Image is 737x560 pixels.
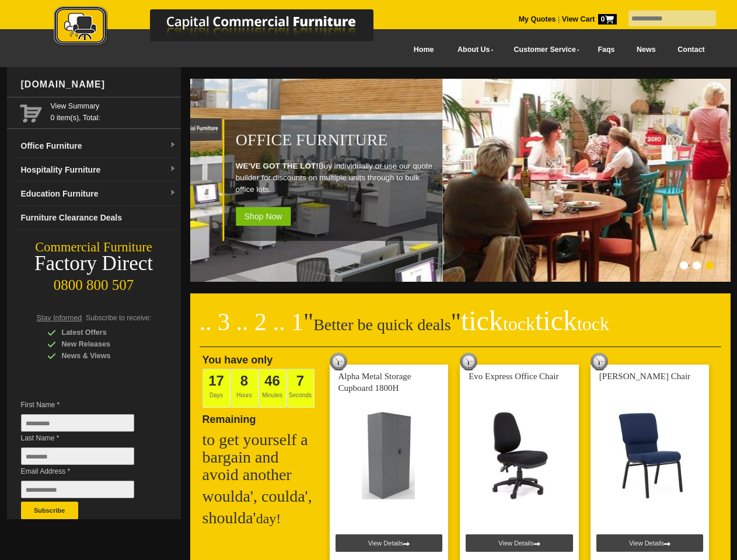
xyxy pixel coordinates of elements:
span: Subscribe to receive: [86,314,151,322]
img: tick tock deal clock [460,353,477,370]
strong: View Cart [562,15,617,23]
li: Page dot 3 [705,261,714,269]
h2: Better be quick deals [200,312,721,347]
a: Faqs [587,37,626,63]
img: tick tock deal clock [330,353,347,370]
span: Remaining [202,409,256,425]
a: My Quotes [519,15,556,23]
span: 46 [264,373,280,388]
span: tock [503,313,535,334]
h2: woulda', coulda', [202,488,319,505]
a: Customer Service [501,37,586,63]
div: Latest Offers [47,327,158,338]
a: Capital Commercial Furniture Logo [22,6,430,52]
span: First Name * [21,399,152,411]
input: First Name * [21,414,134,432]
div: Commercial Furniture [7,239,181,256]
span: You have only [202,354,273,366]
h2: shoulda' [202,509,319,527]
span: 0 item(s), Total: [51,100,176,122]
img: Capital Commercial Furniture Logo [22,6,430,48]
p: Buy individually or use our quote builder for discounts on multiple units through to bulk office ... [236,160,436,195]
span: .. 3 .. 2 .. 1 [200,309,304,335]
img: dropdown [169,190,176,197]
span: Hours [230,369,259,408]
li: Page dot 1 [680,261,688,269]
span: Last Name * [21,432,152,444]
span: 0 [598,14,617,24]
span: tick tick [461,305,609,336]
div: New Releases [47,338,158,350]
span: " [303,309,313,335]
span: Minutes [259,369,287,408]
span: Stay Informed [37,314,82,322]
span: Days [202,369,230,408]
span: 7 [296,373,304,388]
span: Shop Now [236,207,291,226]
a: News [626,37,666,63]
a: Contact [666,37,715,63]
span: 8 [240,373,248,388]
button: Subscribe [21,502,78,519]
a: Hospitality Furnituredropdown [16,158,181,182]
img: dropdown [169,166,176,173]
strong: WE'VE GOT THE LOT! [236,162,319,170]
img: dropdown [169,142,176,149]
input: Last Name * [21,447,134,465]
h1: Office Furniture [236,131,436,149]
span: 17 [208,373,224,388]
span: Email Address * [21,466,152,477]
a: View Cart0 [560,15,616,23]
a: Office Furnituredropdown [16,134,181,158]
a: Furniture Clearance Deals [16,206,181,230]
a: View Summary [51,100,176,112]
li: Page dot 2 [693,261,701,269]
div: News & Views [47,350,158,362]
input: Email Address * [21,481,134,498]
span: tock [577,313,609,334]
div: 0800 800 507 [7,271,181,293]
span: Seconds [287,369,315,408]
div: [DOMAIN_NAME] [16,67,181,102]
span: day! [256,511,281,526]
img: tick tock deal clock [591,353,608,370]
a: About Us [445,37,501,63]
div: Factory Direct [7,256,181,272]
a: Education Furnituredropdown [16,182,181,206]
span: " [451,309,609,335]
h2: to get yourself a bargain and avoid another [202,431,319,484]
